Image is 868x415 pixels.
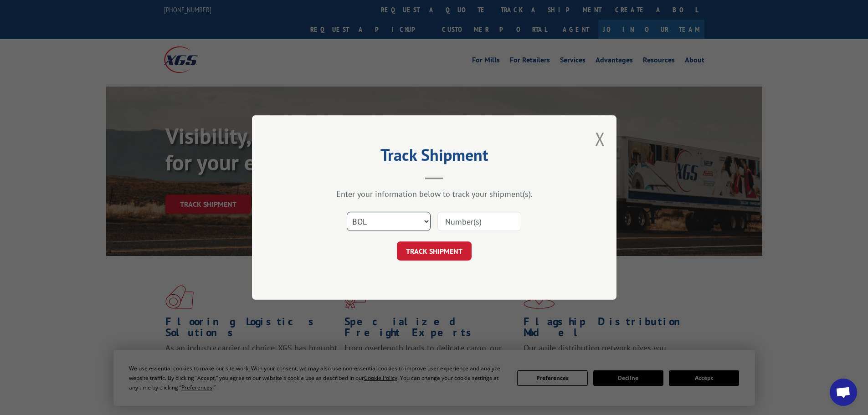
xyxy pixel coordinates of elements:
h2: Track Shipment [298,149,571,166]
button: Close modal [595,127,605,151]
input: Number(s) [437,212,521,231]
div: Open chat [830,379,857,406]
button: TRACK SHIPMENT [397,241,472,261]
div: Enter your information below to track your shipment(s). [298,189,571,199]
